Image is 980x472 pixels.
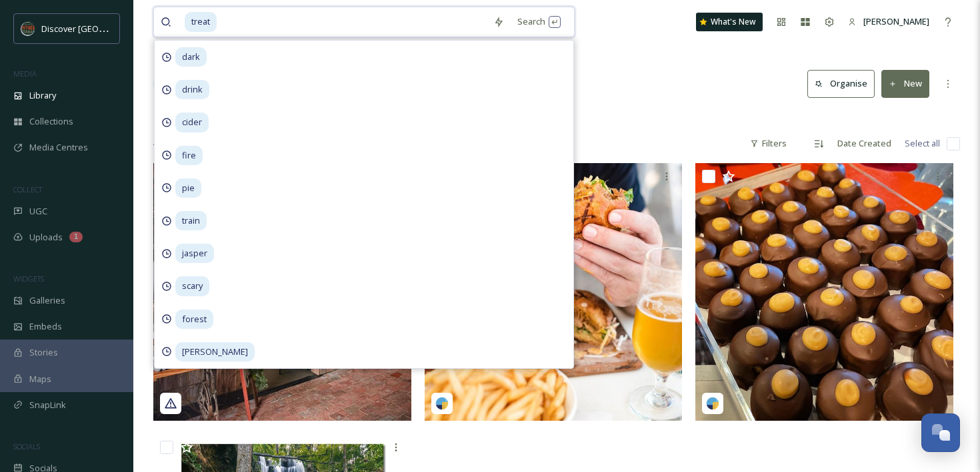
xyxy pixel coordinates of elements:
[29,89,56,102] span: Library
[905,137,940,150] span: Select all
[695,163,953,421] img: hooverscandyshop_17959195855951247.jpg
[175,146,203,165] span: fire
[175,310,213,329] span: forest
[706,397,719,410] img: snapsea-logo.png
[881,70,929,97] button: New
[831,130,898,156] div: Date Created
[29,205,47,218] span: UGC
[175,342,255,361] span: [PERSON_NAME]
[29,231,63,244] span: Uploads
[175,211,207,230] span: train
[69,232,83,242] div: 1
[841,9,936,35] a: [PERSON_NAME]
[29,294,65,307] span: Galleries
[185,12,217,31] span: treat
[29,373,51,385] span: Maps
[435,397,449,410] img: snapsea-logo.png
[41,22,208,35] span: Discover [GEOGRAPHIC_DATA][US_STATE]
[807,70,881,97] a: Organise
[807,70,875,97] button: Organise
[175,80,209,99] span: drink
[13,184,42,194] span: COLLECT
[29,141,88,154] span: Media Centres
[921,413,960,452] button: Open Chat
[175,113,209,132] span: cider
[13,69,37,79] span: MEDIA
[29,399,66,411] span: SnapLink
[13,274,44,284] span: WIDGETS
[153,137,175,150] span: 4 file s
[153,163,411,421] img: 10890388-da28-65ec-3e80-9b34f0980ea1.jpg
[29,346,58,359] span: Stories
[175,276,209,296] span: scary
[29,320,62,333] span: Embeds
[696,13,763,31] a: What's New
[175,47,207,67] span: dark
[743,130,793,156] div: Filters
[13,441,40,451] span: SOCIALS
[29,115,73,128] span: Collections
[511,9,567,35] div: Search
[175,244,214,263] span: jasper
[21,22,35,35] img: SIN-logo.svg
[863,15,929,27] span: [PERSON_NAME]
[175,178,201,198] span: pie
